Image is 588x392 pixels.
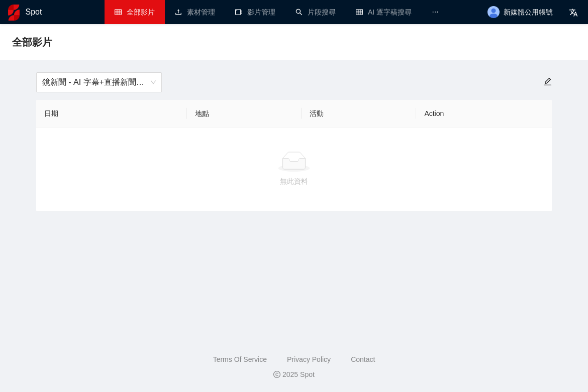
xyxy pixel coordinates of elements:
[273,371,280,378] span: copyright
[213,355,267,363] a: Terms Of Service
[351,355,375,363] a: Contact
[8,369,580,380] div: 2025 Spot
[296,8,336,16] a: search片段搜尋
[175,8,215,16] a: upload素材管理
[287,355,331,363] a: Privacy Policy
[8,5,20,21] img: logo
[42,73,156,92] span: 鏡新聞 - AI 字幕+直播新聞（2025-2027）
[36,100,187,127] th: 日期
[127,8,155,16] span: 全部影片
[416,100,552,127] th: Action
[44,176,544,187] div: 無此資料
[543,77,552,86] span: edit
[356,8,412,16] a: tableAI 逐字稿搜尋
[487,6,500,18] img: avatar
[12,34,52,50] span: 全部影片
[187,100,302,127] th: 地點
[235,8,275,16] a: video-camera影片管理
[302,100,416,127] th: 活動
[115,9,122,16] span: table
[432,9,439,16] span: ellipsis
